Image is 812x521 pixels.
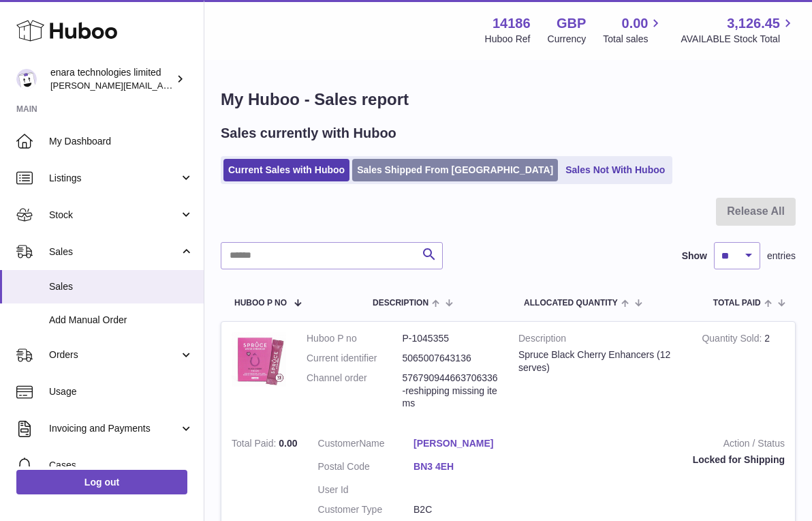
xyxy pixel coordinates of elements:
dd: 576790944663706336-reshipping missing items [403,372,499,411]
td: 2 [691,322,795,427]
label: Show [682,250,707,263]
dt: User Id [318,483,414,496]
dt: Customer Type [318,503,414,516]
span: AVAILABLE Stock Total [681,33,796,46]
span: Sales [49,280,193,293]
strong: GBP [557,14,586,33]
dt: Current identifier [307,352,403,365]
h2: Sales currently with Huboo [221,124,396,143]
span: Add Manual Order [49,314,193,327]
span: Orders [49,348,179,361]
span: [PERSON_NAME][EMAIL_ADDRESS][DOMAIN_NAME] [50,80,273,91]
img: Dee@enara.co [16,69,37,89]
dt: Huboo P no [307,332,403,345]
div: Locked for Shipping [530,453,785,466]
strong: Total Paid [232,438,279,452]
a: BN3 4EH [413,460,510,473]
h1: My Huboo - Sales report [221,89,796,110]
span: 3,126.45 [727,14,780,33]
span: Description [373,299,428,308]
span: Total sales [603,33,663,46]
span: Stock [49,209,179,222]
span: 0.00 [622,14,649,33]
strong: Description [518,332,681,348]
div: Spruce Black Cherry Enhancers (12 serves) [518,348,681,374]
a: 3,126.45 AVAILABLE Stock Total [681,14,796,46]
dt: Channel order [307,372,403,411]
a: 0.00 Total sales [603,14,663,46]
dt: Postal Code [318,460,414,477]
strong: Quantity Sold [702,333,764,347]
span: Customer [318,438,360,449]
span: 0.00 [279,438,297,449]
div: enara technologies limited [50,66,173,92]
span: Total paid [713,299,761,308]
a: Current Sales with Huboo [223,159,349,181]
img: 1747668942.jpeg [232,332,286,387]
a: Log out [16,470,187,494]
a: Sales Not With Huboo [561,159,670,181]
span: Cases [49,459,193,472]
span: entries [767,250,796,263]
span: Huboo P no [234,299,287,308]
span: ALLOCATED Quantity [524,299,618,308]
span: Invoicing and Payments [49,422,179,435]
span: My Dashboard [49,135,193,148]
span: Sales [49,245,179,258]
strong: 14186 [493,14,531,33]
dd: 5065007643136 [403,352,499,365]
dd: P-1045355 [403,332,499,345]
strong: Action / Status [530,437,785,453]
dt: Name [318,437,414,453]
a: [PERSON_NAME] [413,437,510,450]
div: Huboo Ref [485,33,531,46]
a: Sales Shipped From [GEOGRAPHIC_DATA] [352,159,558,181]
dd: B2C [413,503,510,516]
span: Usage [49,385,193,398]
span: Listings [49,172,179,185]
div: Currency [548,33,587,46]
